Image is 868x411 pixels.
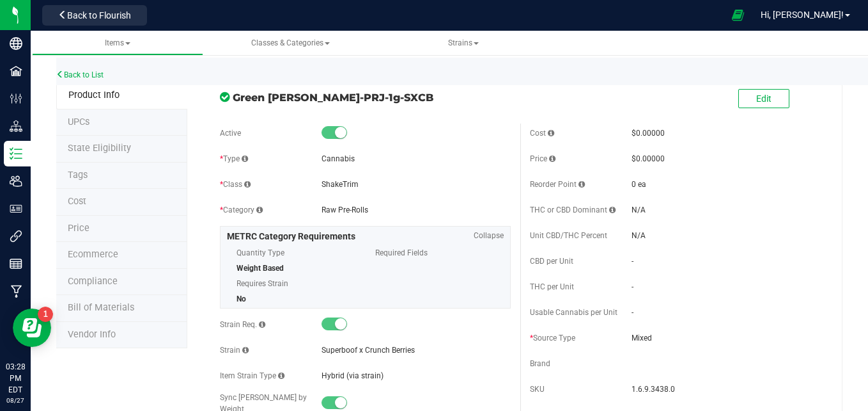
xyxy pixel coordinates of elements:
span: Weight Based [236,264,284,273]
span: Collapse [474,230,504,241]
inline-svg: User Roles [10,202,22,215]
button: Edit [738,89,789,108]
button: Back to Flourish [42,5,147,26]
span: Required Fields [375,243,495,262]
span: Reorder Point [530,180,585,189]
span: Strain [220,346,249,355]
inline-svg: Inventory [10,147,22,160]
span: Source Type [530,334,575,342]
span: $0.00000 [632,129,665,138]
span: Bill of Materials [68,302,134,313]
span: ShakeTrim [322,180,359,189]
span: Compliance [68,276,118,287]
inline-svg: Company [10,37,22,50]
span: Vendor Info [68,329,116,340]
span: Edit [756,93,771,104]
span: Tag [68,170,88,181]
span: $0.00000 [632,154,665,163]
span: N/A [632,231,646,240]
span: Requires Strain [236,274,356,293]
inline-svg: Users [10,175,22,188]
span: - [632,282,633,291]
span: Tag [68,117,89,127]
span: 0 ea [632,180,646,189]
span: CBD per Unit [530,257,573,266]
span: Product Info [68,90,120,101]
span: Price [530,154,555,163]
span: Ecommerce [68,249,118,260]
span: Strains [448,38,479,47]
span: Strain Req. [220,320,265,329]
inline-svg: Facilities [10,65,22,77]
iframe: Resource center unread badge [38,307,53,322]
inline-svg: Manufacturing [10,285,22,298]
span: - [632,257,633,266]
span: No [236,294,246,303]
iframe: Resource center [13,309,51,347]
span: Usable Cannabis per Unit [530,308,617,317]
span: THC or CBD Dominant [530,205,616,214]
a: Back to List [56,70,104,79]
span: Active [220,129,241,138]
span: Classes & Categories [251,38,330,47]
span: Cannabis [322,154,355,163]
span: Quantity Type [236,243,356,262]
span: Price [68,223,89,234]
span: Class [220,180,251,189]
span: Mixed [632,332,821,344]
p: 08/27 [6,396,25,405]
span: SKU [530,385,545,394]
p: 03:28 PM EDT [6,361,25,396]
span: Type [220,154,248,163]
span: Green [PERSON_NAME]-PRJ-1g-SXCB [233,90,511,105]
span: Unit CBD/THC Percent [530,231,607,240]
span: Items [105,38,130,47]
span: Hi, [PERSON_NAME]! [761,10,844,20]
span: Tag [68,143,131,154]
inline-svg: Integrations [10,230,22,243]
inline-svg: Reports [10,257,22,270]
span: Hybrid (via strain) [322,371,384,380]
span: Cost [68,196,86,207]
span: - [632,308,633,317]
span: THC per Unit [530,282,574,291]
span: N/A [632,205,646,214]
span: Back to Flourish [67,10,131,20]
span: Raw Pre-Rolls [322,205,368,214]
span: In Sync [220,90,229,104]
span: Item Strain Type [220,371,284,380]
span: Brand [530,359,550,368]
span: Cost [530,129,554,138]
span: METRC Category Requirements [227,231,355,241]
span: Open Ecommerce Menu [724,3,752,28]
inline-svg: Configuration [10,92,22,105]
span: Superboof x Crunch Berries [322,346,415,355]
span: Category [220,205,263,214]
inline-svg: Distribution [10,120,22,133]
span: 1.6.9.3438.0 [632,383,821,395]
